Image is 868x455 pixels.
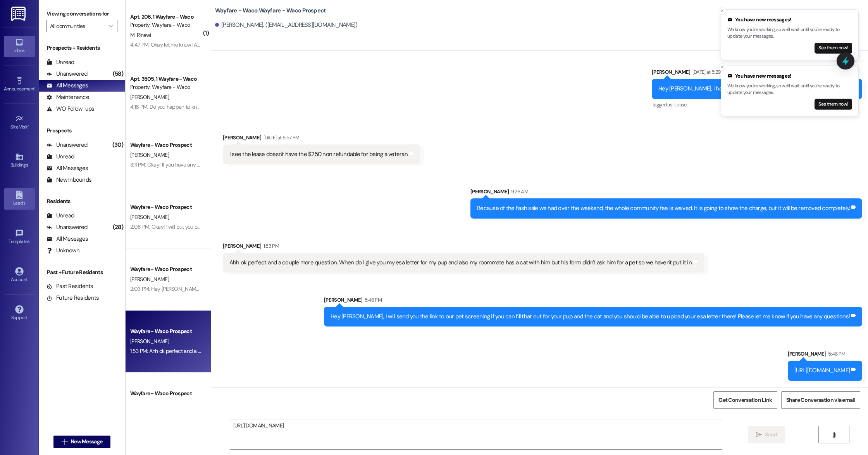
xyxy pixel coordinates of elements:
[71,438,102,446] span: New Message
[4,227,35,248] a: Templates •
[4,188,35,209] a: Leads
[324,296,862,307] div: [PERSON_NAME]
[130,161,326,168] div: 3:11 PM: Okay! If you have any questions in the meantime let us know! Have a great day!
[727,82,852,96] p: We know you're working, so we'll wait until you're ready to update your messages.
[815,99,852,109] button: See them now!
[130,223,266,230] div: 2:08 PM: Okay! I will put you on the schedule for 9am [DATE].
[130,75,202,83] div: Apt. 3505, 1 Wayfare - Waco
[130,276,169,283] span: [PERSON_NAME]
[130,141,202,149] div: Wayfare - Waco Prospect
[718,7,726,15] button: Close toast
[39,197,125,205] div: Residents
[111,221,125,233] div: (28)
[262,134,300,142] div: [DATE] at 6:57 PM
[46,176,91,184] div: New Inbounds
[215,7,326,15] b: Wayfare - Waco: Wayfare - Waco Prospect
[4,36,35,57] a: Inbox
[788,350,863,361] div: [PERSON_NAME]
[130,41,316,48] div: 4:47 PM: Okay let me know! And thanks for jumping on getting this resolved [DATE]!
[765,431,777,439] span: Send
[46,70,88,78] div: Unanswered
[46,93,89,101] div: Maintenance
[110,139,125,151] div: (30)
[748,426,785,443] button: Send
[130,203,202,211] div: Wayfare - Waco Prospect
[46,223,88,231] div: Unanswered
[39,127,125,135] div: Prospects
[831,432,837,438] i: 
[130,83,202,91] div: Property: Wayfare - Waco
[130,151,169,158] span: [PERSON_NAME]
[46,294,99,302] div: Future Residents
[331,313,850,321] div: Hey [PERSON_NAME], I will send you the link to our pet screening if you can fill that out for you...
[470,188,862,198] div: [PERSON_NAME]
[4,265,35,286] a: Account
[130,31,151,38] span: M. Rinawi
[46,153,74,161] div: Unread
[826,350,845,358] div: 5:46 PM
[727,72,852,80] div: You have new messages!
[509,188,528,196] div: 9:26 AM
[46,8,117,20] label: Viewing conversations for
[652,68,862,79] div: [PERSON_NAME]
[130,103,377,110] div: 4:16 PM: Do you happen to know around what time? I work night shifts and I maybe sleeping when th...
[46,58,74,66] div: Unread
[4,303,35,324] a: Support
[11,7,27,21] img: ResiDesk Logo
[658,85,850,93] div: Hey [PERSON_NAME], I have sent over the lease for you and [PERSON_NAME]!
[229,259,692,267] div: Ahh ok perfect and a couple more question. When do I give you my esa letter for my pup and also m...
[727,26,852,40] p: We know you're working, so we'll wait until you're ready to update your messages.
[4,112,35,133] a: Site Visit •
[46,82,88,90] div: All Messages
[46,212,74,220] div: Unread
[130,265,202,273] div: Wayfare - Waco Prospect
[718,396,772,404] span: Get Conversation Link
[39,44,125,52] div: Prospects + Residents
[46,164,88,172] div: All Messages
[28,123,29,129] span: •
[815,43,852,54] button: See them now!
[756,432,762,438] i: 
[674,101,687,108] span: Lease
[62,439,67,445] i: 
[130,285,477,292] div: 2:03 PM: Hey [PERSON_NAME], I just wanted to let you know i sent the lease agreement over to be E...
[713,391,777,409] button: Get Conversation Link
[46,235,88,243] div: All Messages
[130,214,169,221] span: [PERSON_NAME]
[39,268,125,276] div: Past + Future Residents
[781,391,860,409] button: Share Conversation via email
[727,16,852,24] div: You have new messages!
[46,141,88,149] div: Unanswered
[130,327,202,335] div: Wayfare - Waco Prospect
[652,99,862,110] div: Tagged as:
[111,68,125,80] div: (58)
[215,21,358,29] div: [PERSON_NAME]. ([EMAIL_ADDRESS][DOMAIN_NAME])
[363,296,382,304] div: 5:46 PM
[794,366,850,374] a: [URL][DOMAIN_NAME]
[109,23,113,29] i: 
[130,338,169,345] span: [PERSON_NAME]
[4,150,35,171] a: Buildings
[130,21,202,29] div: Property: Wayfare - Waco
[130,389,202,398] div: Wayfare - Waco Prospect
[477,204,850,212] div: Because of the flash sale we had over the weekend, the whole community fee is waived. It is going...
[53,436,111,448] button: New Message
[223,134,420,144] div: [PERSON_NAME]
[229,150,408,158] div: I see the lease doesn't have the $250 non refundable for being a veteran
[262,242,279,250] div: 1:53 PM
[130,400,196,407] span: [PERSON_NAME] (Opted Out)
[34,85,36,90] span: •
[130,347,575,354] div: 1:53 PM: Ahh ok perfect and a couple more question. When do I give you my esa letter for my pup a...
[46,105,94,113] div: WO Follow-ups
[786,396,855,404] span: Share Conversation via email
[46,247,79,255] div: Unknown
[718,63,726,71] button: Close toast
[46,282,93,290] div: Past Residents
[130,94,169,101] span: [PERSON_NAME]
[223,242,704,253] div: [PERSON_NAME]
[30,238,31,243] span: •
[130,13,202,21] div: Apt. 206, 1 Wayfare - Waco
[691,68,728,76] div: [DATE] at 5:29 PM
[50,20,105,32] input: All communities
